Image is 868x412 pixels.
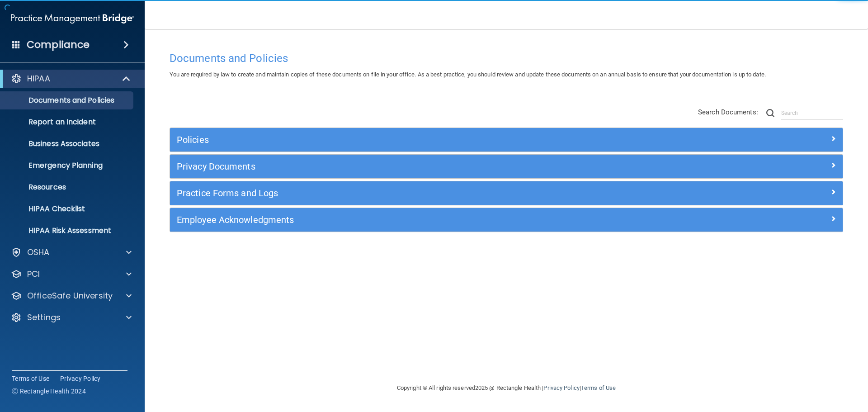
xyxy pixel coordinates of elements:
p: Documents and Policies [6,96,129,105]
img: ic-search.3b580494.png [766,109,774,117]
h4: Compliance [27,38,90,51]
h5: Privacy Documents [177,161,668,171]
a: Privacy Policy [60,374,101,383]
a: Terms of Use [12,374,49,383]
a: Settings [11,312,132,323]
h5: Policies [177,135,668,145]
a: OfficeSafe University [11,290,132,301]
a: Terms of Use [581,384,616,391]
a: OSHA [11,247,132,258]
a: Privacy Policy [543,384,579,391]
span: Ⓒ Rectangle Health 2024 [12,387,86,396]
span: You are required by law to create and maintain copies of these documents on file in your office. ... [170,71,766,78]
h5: Practice Forms and Logs [177,188,668,198]
a: Practice Forms and Logs [177,186,836,200]
div: Copyright © All rights reserved 2025 @ Rectangle Health | | [341,374,671,403]
p: HIPAA [27,73,50,84]
p: HIPAA Checklist [6,204,129,213]
p: OfficeSafe University [27,290,113,301]
p: Settings [27,312,61,323]
a: Policies [177,133,836,147]
a: PCI [11,269,132,279]
span: Search Documents: [698,108,758,116]
p: HIPAA Risk Assessment [6,226,129,235]
p: Resources [6,183,129,192]
p: PCI [27,269,40,279]
input: Search [781,106,843,120]
a: Privacy Documents [177,159,836,174]
p: Report an Incident [6,118,129,127]
p: OSHA [27,247,50,258]
h5: Employee Acknowledgments [177,215,668,225]
img: PMB logo [11,9,134,28]
a: HIPAA [11,73,131,84]
p: Business Associates [6,139,129,148]
p: Emergency Planning [6,161,129,170]
a: Employee Acknowledgments [177,213,836,227]
h4: Documents and Policies [170,52,843,64]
